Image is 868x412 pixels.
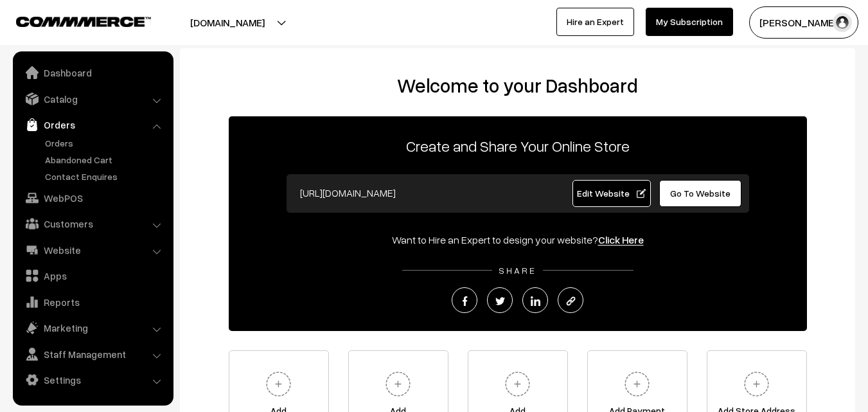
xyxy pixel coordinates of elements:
a: COMMMERCE [16,13,128,28]
a: Dashboard [16,61,169,84]
img: user [833,13,852,32]
a: Abandoned Cart [42,153,169,166]
a: Orders [16,113,169,136]
span: Go To Website [670,188,731,199]
a: Staff Management [16,343,169,366]
img: plus.svg [500,366,535,402]
a: Hire an Expert [556,8,634,36]
span: Edit Website [577,188,646,199]
a: Contact Enquires [42,170,169,183]
img: plus.svg [739,366,774,402]
a: Settings [16,368,169,391]
a: Catalog [16,87,169,111]
a: Orders [42,136,169,150]
img: plus.svg [261,366,296,402]
button: [DOMAIN_NAME] [145,6,310,39]
button: [PERSON_NAME] [749,6,858,39]
img: plus.svg [380,366,416,402]
a: WebPOS [16,186,169,210]
a: Edit Website [572,180,651,207]
a: Click Here [598,233,644,246]
a: Website [16,238,169,262]
a: Apps [16,264,169,287]
a: Reports [16,291,169,314]
a: Customers [16,212,169,235]
span: SHARE [492,265,543,276]
img: plus.svg [619,366,655,402]
img: COMMMERCE [16,17,151,26]
h2: Welcome to your Dashboard [193,74,842,97]
p: Create and Share Your Online Store [229,134,807,157]
a: Marketing [16,316,169,339]
div: Want to Hire an Expert to design your website? [229,232,807,247]
a: Go To Website [659,180,742,207]
a: My Subscription [646,8,733,36]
